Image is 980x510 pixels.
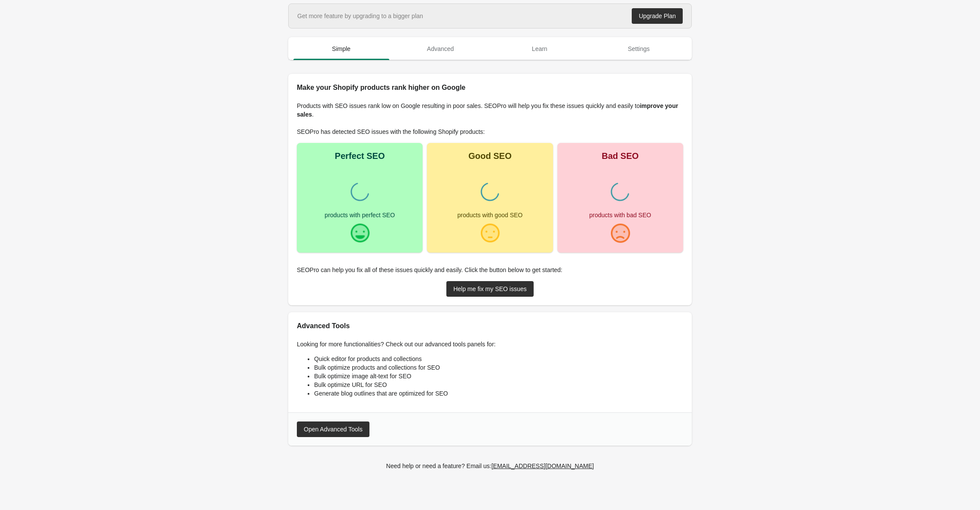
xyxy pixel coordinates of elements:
[288,331,692,412] div: Looking for more functionalities? Check out our advanced tools panels for:
[297,101,683,119] p: Products with SEO issues rank low on Google resulting in poor sales. SEOPro will help you fix the...
[602,152,639,160] div: Bad SEO
[325,212,395,218] div: products with perfect SEO
[386,461,594,471] div: Need help or need a feature? Email us:
[492,41,588,57] span: Learn
[304,426,363,433] div: Open Advanced Tools
[297,12,423,20] div: Get more feature by upgrading to a bigger plan
[314,355,683,363] li: Quick editor for products and collections
[591,41,687,57] span: Settings
[314,380,683,389] li: Bulk optimize URL for SEO
[297,321,683,331] h2: Advanced Tools
[458,212,523,218] div: products with good SEO
[589,212,651,218] div: products with bad SEO
[314,363,683,372] li: Bulk optimize products and collections for SEO
[293,41,389,57] span: Simple
[468,152,512,160] div: Good SEO
[391,38,490,60] button: Advanced
[488,458,597,474] a: [EMAIL_ADDRESS][DOMAIN_NAME]
[314,372,683,380] li: Bulk optimize image alt-text for SEO
[393,41,489,57] span: Advanced
[335,152,385,160] div: Perfect SEO
[632,8,683,24] a: Upgrade Plan
[589,38,689,60] button: Settings
[314,389,683,398] li: Generate blog outlines that are optimized for SEO
[297,127,683,136] p: SEOPro has detected SEO issues with the following Shopify products:
[446,281,534,297] a: Help me fix my SEO issues
[490,38,589,60] button: Learn
[292,38,391,60] button: Simple
[297,82,683,93] h2: Make your Shopify products rank higher on Google
[297,266,683,274] p: SEOPro can help you fix all of these issues quickly and easily. Click the button below to get sta...
[639,13,676,19] div: Upgrade Plan
[491,462,594,469] div: [EMAIL_ADDRESS][DOMAIN_NAME]
[297,421,369,437] button: Open Advanced Tools
[453,285,527,292] div: Help me fix my SEO issues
